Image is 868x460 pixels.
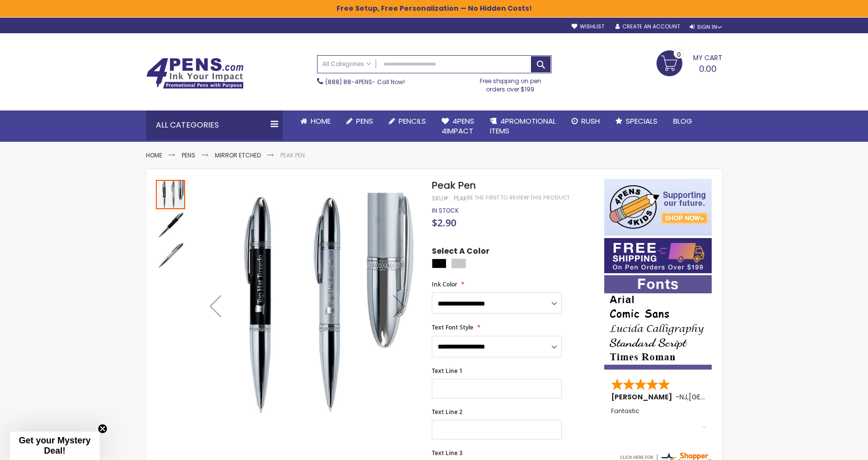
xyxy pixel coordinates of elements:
a: Rush [564,110,608,132]
span: Home [311,116,331,126]
span: Blog [673,116,692,126]
img: 4Pens Custom Pens and Promotional Products [146,58,244,89]
span: 4Pens 4impact [442,116,474,136]
div: Fantastic [611,408,706,429]
a: Specials [608,110,665,132]
div: Free shipping on pen orders over $199 [469,73,551,93]
a: Home [146,151,162,159]
span: Specials [626,116,657,126]
span: Get your Mystery Deal! [19,436,90,456]
div: Previous [196,179,235,433]
img: Peak Pen [195,193,419,416]
a: 0.00 0 [656,50,722,75]
img: Peak Pen [156,210,185,240]
span: Text Line 3 [432,449,463,457]
span: - , [676,392,761,402]
span: Select A Color [432,246,489,259]
span: Ink Color [432,280,457,288]
a: Mirror Etched [215,151,261,159]
a: Wishlist [572,23,604,30]
span: 0.00 [699,63,717,75]
a: All Categories [318,56,376,72]
a: 4Pens4impact [434,110,482,142]
span: Text Line 1 [432,367,463,375]
span: [GEOGRAPHIC_DATA] [689,392,761,402]
li: Peak Pen [280,152,305,159]
span: Pens [356,116,373,126]
div: All Categories [146,110,283,140]
div: Peak [454,195,467,202]
div: Black [432,259,446,268]
span: NJ [679,392,687,402]
a: Create an Account [615,23,680,30]
span: Text Line 2 [432,408,463,416]
span: In stock [432,206,459,215]
span: All Categories [322,60,371,68]
a: Be the first to review this product [467,194,570,201]
div: Silver [451,259,466,268]
div: Availability [432,207,459,215]
a: (888) 88-4PENS [325,78,372,86]
span: 0 [677,50,681,59]
span: Rush [581,116,600,126]
a: Pens [182,151,195,159]
a: Home [293,110,339,132]
a: 4PROMOTIONALITEMS [482,110,564,142]
span: 4PROMOTIONAL ITEMS [490,116,556,136]
div: Peak Pen [156,240,185,270]
div: Peak Pen [156,179,186,209]
span: - Call Now! [325,78,405,86]
span: Text Font Style [432,323,473,331]
img: font-personalization-examples [604,275,712,370]
span: Pencils [399,116,426,126]
img: Peak Pen [156,241,185,270]
button: Close teaser [98,424,107,434]
a: Blog [665,110,700,132]
strong: SKU [432,194,450,202]
span: Peak Pen [432,178,476,192]
div: Get your Mystery Deal!Close teaser [10,432,100,460]
a: Pencils [381,110,434,132]
div: Peak Pen [156,209,186,240]
div: Sign In [690,23,722,31]
span: [PERSON_NAME] [611,392,676,402]
div: Next [380,179,419,433]
img: Free shipping on orders over $199 [604,238,712,273]
a: Pens [339,110,381,132]
img: 4pens 4 kids [604,179,712,236]
span: $2.90 [432,216,456,229]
